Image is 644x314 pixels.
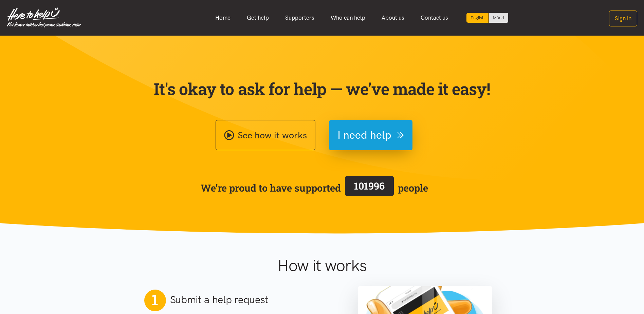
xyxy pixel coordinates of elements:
h1: How it works [211,256,433,275]
a: Switch to Te Reo Māori [489,13,508,23]
a: Home [207,11,239,25]
h2: Submit a help request [170,293,269,307]
span: I need help [337,126,391,144]
p: It's okay to ask for help — we've made it easy! [152,79,492,99]
button: I need help [329,120,412,150]
div: Language toggle [466,13,509,23]
div: Current language [466,13,489,23]
a: Get help [239,11,277,25]
a: Supporters [277,11,323,25]
img: Home [7,7,81,28]
button: Sign in [609,11,637,26]
a: 101996 [341,175,398,201]
a: Who can help [323,11,373,25]
span: 1 [152,291,158,309]
a: Contact us [412,11,456,25]
span: 101996 [354,179,385,192]
a: About us [373,11,412,25]
span: We’re proud to have supported people [201,175,428,201]
a: See how it works [216,120,315,150]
